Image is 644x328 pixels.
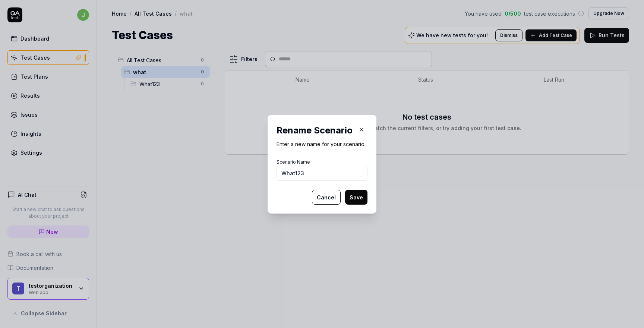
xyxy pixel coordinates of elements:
[356,124,367,136] button: Close Modal
[277,159,310,165] label: Scenario Name
[277,124,367,137] h2: Rename Scenario
[345,190,367,205] button: Save
[277,140,367,148] p: Enter a new name for your scenario.
[277,166,367,181] input: Enter scenario name
[312,190,341,205] button: Cancel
